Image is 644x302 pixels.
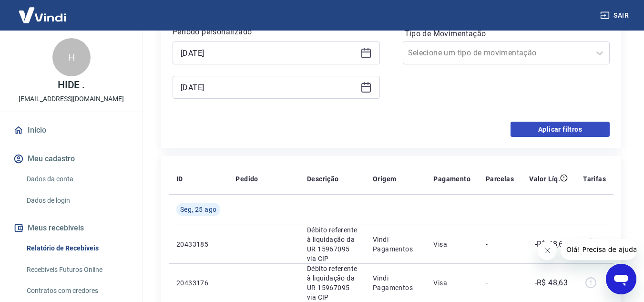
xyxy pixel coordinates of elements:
[606,264,636,294] iframe: Botão para abrir a janela de mensagens
[176,174,183,184] p: ID
[23,260,131,280] a: Recebíveis Futuros Online
[23,281,131,301] a: Contratos com credores
[307,174,339,184] p: Descrição
[6,7,80,14] span: Olá! Precisa de ajuda?
[486,174,514,184] p: Parcelas
[561,239,636,260] iframe: Mensagem da empresa
[176,240,220,249] p: 20433185
[173,26,380,38] p: Período personalizado
[307,264,358,302] p: Débito referente à liquidação da UR 15967095 via CIP
[373,273,418,292] p: Vindi Pagamentos
[486,278,514,288] p: -
[11,120,131,141] a: Início
[486,240,514,249] p: -
[511,122,610,137] button: Aplicar filtros
[235,174,258,184] p: Pedido
[433,174,470,184] p: Pagamento
[529,174,560,184] p: Valor Líq.
[11,218,131,239] button: Meus recebíveis
[11,148,131,169] button: Meu cadastro
[598,7,633,24] button: Sair
[538,241,557,260] iframe: Fechar mensagem
[433,278,470,288] p: Visa
[535,277,568,289] p: -R$ 48,63
[52,38,91,76] div: H
[23,239,131,258] a: Relatório de Recebíveis
[307,225,358,263] p: Débito referente à liquidação da UR 15967095 via CIP
[583,174,606,184] p: Tarifas
[58,80,85,90] p: HIDE .
[433,240,470,249] p: Visa
[373,174,396,184] p: Origem
[19,94,124,104] p: [EMAIL_ADDRESS][DOMAIN_NAME]
[23,191,131,210] a: Dados de login
[180,205,216,214] span: Seg, 25 ago
[405,28,608,40] label: Tipo de Movimentação
[373,235,418,254] p: Vindi Pagamentos
[11,0,73,30] img: Vindi
[181,46,357,60] input: Data inicial
[176,278,220,288] p: 20433176
[181,80,357,94] input: Data final
[23,169,131,189] a: Dados da conta
[535,239,568,250] p: -R$ 48,63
